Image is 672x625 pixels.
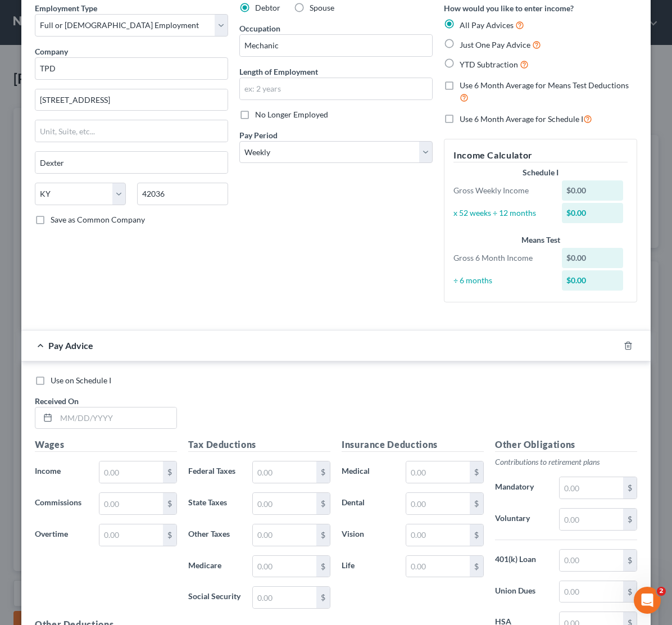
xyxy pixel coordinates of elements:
span: Just One Pay Advice [460,40,530,49]
label: 401(k) Loan [489,549,553,572]
span: Employment Type [35,3,97,13]
div: $ [470,493,483,514]
span: No Longer Employed [255,110,328,119]
input: 0.00 [560,477,623,499]
input: 0.00 [560,509,623,530]
div: $ [623,509,637,530]
label: Other Taxes [183,524,247,546]
label: Medicare [183,555,247,578]
span: Income [35,466,61,475]
input: 0.00 [99,493,163,514]
span: YTD Subtraction [460,60,518,69]
iframe: Intercom live chat [634,587,661,614]
div: $ [163,493,176,514]
input: 0.00 [406,493,470,514]
label: Voluntary [489,508,553,531]
div: Means Test [453,234,628,246]
h5: Tax Deductions [188,438,330,452]
label: Dental [336,492,400,515]
span: Company [35,47,68,56]
div: $ [163,461,176,483]
div: $ [316,587,330,608]
label: Federal Taxes [183,461,247,483]
span: 2 [657,587,666,596]
div: ÷ 6 months [448,275,556,286]
label: Occupation [239,22,280,34]
div: $0.00 [562,270,624,291]
input: 0.00 [253,493,316,514]
span: Spouse [310,3,334,12]
label: State Taxes [183,492,247,515]
div: $ [316,493,330,514]
label: Union Dues [489,581,553,603]
label: Life [336,555,400,578]
div: $ [623,477,637,499]
div: $0.00 [562,203,624,223]
span: All Pay Advices [460,20,514,30]
div: Gross 6 Month Income [448,252,556,264]
span: Pay Period [239,130,278,140]
span: Save as Common Company [51,215,145,224]
div: $ [470,461,483,483]
input: 0.00 [560,550,623,571]
input: 0.00 [253,556,316,577]
input: 0.00 [406,556,470,577]
span: Received On [35,396,79,406]
input: 0.00 [99,524,163,546]
h5: Insurance Deductions [342,438,484,452]
div: $ [623,550,637,571]
input: 0.00 [253,524,316,546]
input: 0.00 [253,587,316,608]
label: Length of Employment [239,66,318,78]
span: Use 6 Month Average for Means Test Deductions [460,80,629,90]
div: $ [316,556,330,577]
div: x 52 weeks ÷ 12 months [448,207,556,219]
div: Gross Weekly Income [448,185,556,196]
div: $ [316,524,330,546]
h5: Income Calculator [453,148,628,162]
input: 0.00 [560,581,623,603]
h5: Other Obligations [495,438,637,452]
p: Contributions to retirement plans [495,456,637,468]
label: Medical [336,461,400,483]
label: Social Security [183,586,247,609]
label: How would you like to enter income? [444,2,574,14]
label: Vision [336,524,400,546]
input: -- [240,35,432,56]
span: Debtor [255,3,280,12]
label: Mandatory [489,477,553,499]
div: $0.00 [562,248,624,268]
input: 0.00 [99,461,163,483]
label: Commissions [29,492,93,515]
input: Search company by name... [35,57,228,80]
label: Overtime [29,524,93,546]
input: Enter address... [35,89,228,111]
div: $ [470,556,483,577]
h5: Wages [35,438,177,452]
div: $ [623,581,637,603]
span: Use on Schedule I [51,375,111,385]
input: Unit, Suite, etc... [35,120,228,142]
span: Pay Advice [48,340,93,351]
input: MM/DD/YYYY [56,407,176,429]
div: $ [470,524,483,546]
input: 0.00 [253,461,316,483]
input: Enter city... [35,152,228,173]
div: $ [163,524,176,546]
div: $ [316,461,330,483]
div: $0.00 [562,180,624,201]
div: Schedule I [453,167,628,178]
span: Use 6 Month Average for Schedule I [460,114,583,124]
input: Enter zip... [137,183,228,205]
input: 0.00 [406,461,470,483]
input: ex: 2 years [240,78,432,99]
input: 0.00 [406,524,470,546]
